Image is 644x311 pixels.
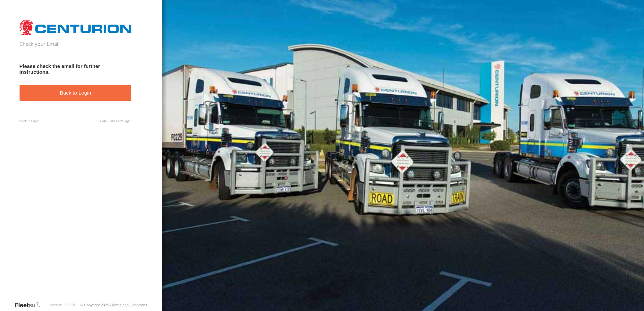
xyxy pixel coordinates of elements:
[80,303,147,307] div: © Copyright 2025 -
[20,40,132,47] h2: Check your Email
[20,19,132,36] img: Centurion Transport
[100,119,132,123] a: Help, I still can't login!
[50,303,76,307] div: Version: 309.01
[20,85,132,101] a: Back to Login
[111,303,147,307] a: Terms and Conditions
[14,302,45,308] a: Visit our Website
[20,63,132,75] h3: Please check the email for further instructions.
[20,119,39,123] a: Back to Login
